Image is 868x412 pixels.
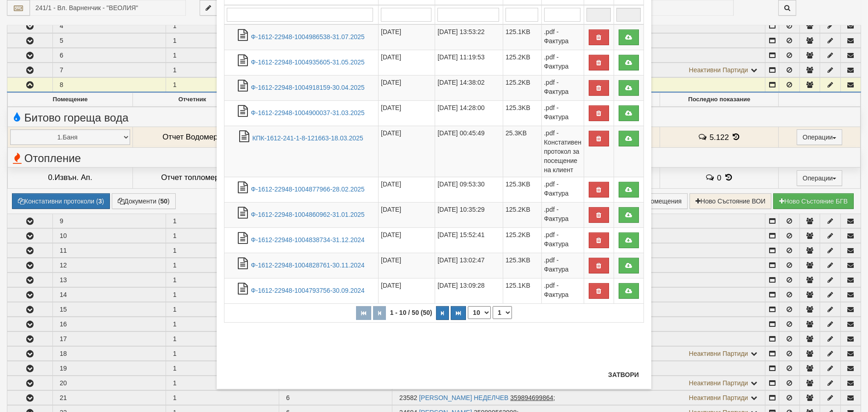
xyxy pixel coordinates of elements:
[379,278,435,303] td: [DATE]
[503,100,541,126] td: 125.3KB
[541,75,584,100] td: .pdf - Фактура
[251,186,364,193] a: Ф-1612-22948-1004877966-28.02.2025
[224,126,644,177] tr: КПК-1612-241-1-8-121663-18.03.2025.pdf - Констативен протокол за посещение на клиент
[503,278,541,303] td: 125.1KB
[541,177,584,202] td: .pdf - Фактура
[224,75,644,100] tr: Ф-1612-22948-1004918159-30.04.2025.pdf - Фактура
[503,126,541,177] td: 25.3KB
[435,100,503,126] td: [DATE] 14:28:00
[224,253,644,278] tr: Ф-1612-22948-1004828761-30.11.2024.pdf - Фактура
[503,177,541,202] td: 125.3KB
[251,287,364,294] a: Ф-1612-22948-1004793756-30.09.2024
[224,24,644,50] tr: Ф-1612-22948-1004986538-31.07.2025.pdf - Фактура
[379,253,435,278] td: [DATE]
[379,50,435,75] td: [DATE]
[251,261,364,269] a: Ф-1612-22948-1004828761-30.11.2024
[435,50,503,75] td: [DATE] 11:19:53
[503,227,541,253] td: 125.2KB
[435,253,503,278] td: [DATE] 13:02:47
[379,126,435,177] td: [DATE]
[541,278,584,303] td: .pdf - Фактура
[541,253,584,278] td: .pdf - Фактура
[468,306,491,319] select: Брой редове на страница
[224,227,644,253] tr: Ф-1612-22948-1004838734-31.12.2024.pdf - Фактура
[435,202,503,227] td: [DATE] 10:35:29
[388,309,435,316] span: 1 - 10 / 50 (50)
[251,109,364,116] a: Ф-1612-22948-1004900037-31.03.2025
[251,84,364,91] a: Ф-1612-22948-1004918159-30.04.2025
[379,24,435,50] td: [DATE]
[224,278,644,303] tr: Ф-1612-22948-1004793756-30.09.2024.pdf - Фактура
[541,227,584,253] td: .pdf - Фактура
[503,75,541,100] td: 125.2KB
[251,58,364,66] a: Ф-1612-22948-1004935605-31.05.2025
[541,126,584,177] td: .pdf - Констативен протокол за посещение на клиент
[252,134,363,142] a: КПК-1612-241-1-8-121663-18.03.2025
[435,227,503,253] td: [DATE] 15:52:41
[435,75,503,100] td: [DATE] 14:38:02
[224,202,644,227] tr: Ф-1612-22948-1004860962-31.01.2025.pdf - Фактура
[435,126,503,177] td: [DATE] 00:45:49
[435,24,503,50] td: [DATE] 13:53:22
[379,75,435,100] td: [DATE]
[541,24,584,50] td: .pdf - Фактура
[503,253,541,278] td: 125.3KB
[603,367,644,382] button: Затвори
[379,177,435,202] td: [DATE]
[251,33,364,41] a: Ф-1612-22948-1004986538-31.07.2025
[503,24,541,50] td: 125.1KB
[379,202,435,227] td: [DATE]
[541,202,584,227] td: .pdf - Фактура
[451,306,466,320] button: Последна страница
[503,202,541,227] td: 125.2KB
[436,306,449,320] button: Следваща страница
[251,236,364,244] a: Ф-1612-22948-1004838734-31.12.2024
[224,100,644,126] tr: Ф-1612-22948-1004900037-31.03.2025.pdf - Фактура
[379,100,435,126] td: [DATE]
[541,50,584,75] td: .pdf - Фактура
[251,211,364,218] a: Ф-1612-22948-1004860962-31.01.2025
[356,306,371,320] button: Първа страница
[435,177,503,202] td: [DATE] 09:53:30
[373,306,386,320] button: Предишна страница
[224,177,644,202] tr: Ф-1612-22948-1004877966-28.02.2025.pdf - Фактура
[493,306,512,319] select: Страница номер
[379,227,435,253] td: [DATE]
[435,278,503,303] td: [DATE] 13:09:28
[541,100,584,126] td: .pdf - Фактура
[503,50,541,75] td: 125.2KB
[224,50,644,75] tr: Ф-1612-22948-1004935605-31.05.2025.pdf - Фактура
